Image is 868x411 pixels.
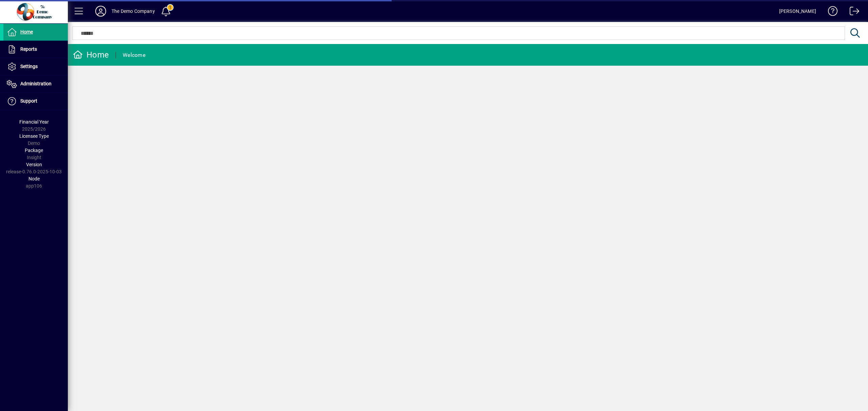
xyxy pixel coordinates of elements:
a: Administration [3,75,68,92]
a: Reports [3,41,68,58]
button: Profile [90,5,112,17]
div: Home [73,49,109,60]
span: Home [20,29,33,35]
div: Welcome [123,50,145,61]
span: Financial Year [19,119,49,125]
div: [PERSON_NAME] [779,6,816,17]
a: Support [3,93,68,110]
span: Version [26,162,42,167]
span: Administration [20,81,52,86]
span: Licensee Type [19,133,49,139]
span: Settings [20,64,38,69]
div: The Demo Company [112,6,155,17]
a: Settings [3,58,68,75]
span: Package [25,148,43,153]
span: Reports [20,46,37,52]
span: Support [20,98,37,104]
a: Knowledge Base [823,1,838,23]
a: Logout [845,1,860,23]
span: Node [28,176,40,181]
